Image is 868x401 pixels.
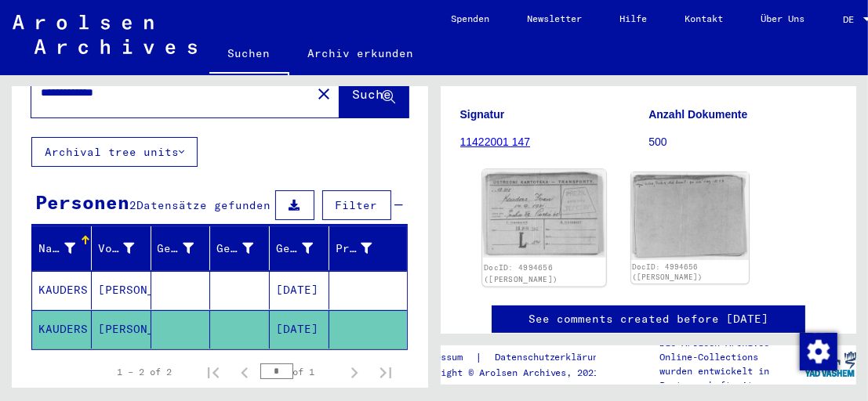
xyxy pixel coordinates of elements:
div: Prisoner # [336,236,392,261]
img: 001.jpg [482,170,606,258]
a: Impressum [413,349,475,366]
mat-icon: close [314,85,333,103]
b: Anzahl Dokumente [648,108,747,121]
a: See comments created before [DATE] [528,311,768,327]
span: Filter [336,198,378,212]
div: Geburtsdatum [276,236,332,261]
button: Archival tree units [31,137,198,167]
div: of 1 [260,364,339,379]
button: Suche [340,69,409,117]
mat-header-cell: Geburtsname [151,226,211,270]
div: Zustimmung ändern [799,332,837,370]
mat-header-cell: Geburt‏ [210,226,270,270]
a: DocID: 4994656 ([PERSON_NAME]) [483,264,557,284]
div: Geburtsdatum [276,240,313,257]
a: 11422001 147 [460,135,531,148]
button: Clear [308,78,340,109]
span: DE [843,14,860,25]
div: Geburtsname [158,236,214,261]
div: Vorname [98,236,154,261]
p: Die Arolsen Archives Online-Collections [659,336,804,364]
div: Prisoner # [336,240,372,257]
button: Filter [322,190,391,220]
a: Datenschutzerklärung [482,349,623,366]
mat-cell: [DATE] [270,310,329,349]
div: Nachname [38,240,75,257]
div: Geburt‏ [216,240,253,257]
a: DocID: 4994656 ([PERSON_NAME]) [632,262,703,282]
div: Nachname [38,236,95,261]
span: Suche [353,86,392,102]
button: Previous page [229,356,260,388]
button: Next page [339,356,370,388]
span: Datensätze gefunden [136,198,271,212]
mat-cell: [PERSON_NAME] [92,271,151,309]
mat-header-cell: Vorname [92,226,151,270]
a: Archiv erkunden [289,34,433,72]
div: 1 – 2 of 2 [118,365,173,379]
div: Geburtsname [158,240,194,257]
mat-cell: [PERSON_NAME] [92,310,151,349]
mat-cell: KAUDERS [32,310,92,349]
div: Personen [35,188,129,216]
img: Arolsen_neg.svg [13,15,197,54]
div: Vorname [98,240,135,257]
button: Last page [370,356,401,388]
mat-cell: KAUDERS [32,271,92,309]
mat-header-cell: Geburtsdatum [270,226,329,270]
mat-header-cell: Nachname [32,226,92,270]
mat-header-cell: Prisoner # [329,226,407,270]
a: Suchen [209,34,289,75]
b: Signatur [460,108,505,121]
div: Geburt‏ [216,236,273,261]
p: 500 [648,134,837,150]
img: Zustimmung ändern [800,333,837,370]
p: Copyright © Arolsen Archives, 2021 [413,366,623,380]
span: 2 [129,198,136,212]
img: 002.jpg [631,172,749,260]
button: First page [198,356,229,388]
div: | [413,349,623,366]
mat-cell: [DATE] [270,271,329,309]
p: wurden entwickelt in Partnerschaft mit [659,364,804,392]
